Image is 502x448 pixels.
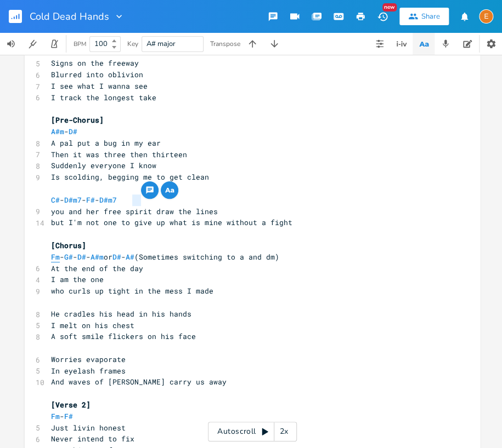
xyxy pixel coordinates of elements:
span: Worries evaporate [51,354,126,364]
div: Autoscroll [208,422,297,441]
span: Just livin honest [51,423,126,433]
span: you and her free spirit draw the lines [51,206,218,216]
span: Fm [51,252,60,262]
span: Is scolding, begging me to get clean [51,172,209,182]
span: - [51,127,77,136]
span: I melt on his chest [51,320,134,330]
span: In eyelash frames [51,366,126,376]
span: I track the longest take [51,93,156,102]
div: Erin Nicolle [479,9,493,24]
span: A soft smile flickers on his face [51,331,196,341]
span: F# [64,411,73,421]
span: Never intend to fix [51,434,134,444]
span: F# [86,195,95,205]
span: A# [126,252,134,262]
div: New [382,3,397,12]
div: Transpose [210,41,240,47]
span: At the end of the day [51,263,143,273]
span: Then it was three then thirteen [51,150,187,159]
div: Share [421,12,440,21]
span: Suddenly everyone I know [51,160,156,170]
button: Share [399,8,449,25]
span: I see what I wanna see [51,81,148,91]
span: [Verse 2] [51,400,91,410]
span: who curls up tight in the mess I made [51,286,213,296]
span: - - - [51,195,117,205]
span: He cradles his head in his hands [51,309,191,319]
span: - - - or - (Sometimes switching to a and dm) [51,252,279,262]
span: C# [51,195,60,205]
span: but I'm not one to give up what is mine without a fight [51,217,292,227]
button: E [479,4,493,29]
div: 2x [274,422,294,441]
span: A# major [146,39,176,49]
span: D# [77,252,86,262]
button: New [371,7,393,26]
div: Key [127,41,138,47]
span: A#m [51,127,64,136]
span: Signs on the freeway [51,58,139,68]
span: - [51,411,73,421]
span: Fm [51,411,60,421]
div: BPM [74,41,86,47]
span: A pal put a bug in my ear [51,138,161,148]
span: Cold Dead Hands [30,12,109,21]
span: [Chorus] [51,240,86,250]
span: I am the one [51,274,104,284]
span: A#m [91,252,104,262]
span: G# [64,252,73,262]
span: And waves of [PERSON_NAME] carry us away [51,377,227,387]
span: [Pre-Chorus] [51,115,104,125]
span: D#m7 [64,195,82,205]
span: Blurred into oblivion [51,70,143,79]
span: D# [112,252,121,262]
span: D# [69,127,77,136]
span: D#m7 [99,195,117,205]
